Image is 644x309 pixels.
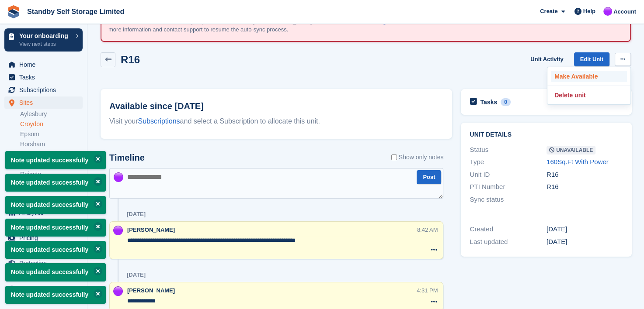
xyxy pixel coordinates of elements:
[551,71,627,82] a: Make Available
[470,195,547,205] div: Sync status
[470,145,547,155] div: Status
[547,182,623,192] div: R16
[417,226,438,234] div: 8:42 AM
[4,71,83,83] a: menu
[109,116,443,127] div: Visit your and select a Subscription to allocate this unit.
[5,196,106,214] p: Note updated successfully
[4,96,83,109] a: menu
[547,146,595,154] span: Unavailable
[4,232,83,244] a: menu
[583,7,595,16] span: Help
[138,117,180,125] a: Subscriptions
[4,270,83,282] a: menu
[5,241,106,259] p: Note updated successfully
[114,172,123,182] img: Sue Ford
[470,131,623,138] h2: Unit details
[540,7,557,16] span: Create
[127,211,146,218] div: [DATE]
[121,54,140,65] h2: R16
[551,89,627,101] a: Delete unit
[470,182,547,192] div: PTI Number
[547,237,623,247] div: [DATE]
[5,286,106,304] p: Note updated successfully
[501,98,511,106] div: 0
[5,219,106,237] p: Note updated successfully
[470,170,547,180] div: Unit ID
[20,140,83,148] a: Horsham
[7,5,20,18] img: stora-icon-8386f47178a22dfd0bd8f6a31ec36ba5ce8667c1dd55bd0f319d3a0aa187defe.svg
[19,58,72,71] span: Home
[4,257,83,269] a: menu
[19,84,72,96] span: Subscriptions
[4,28,83,51] a: Your onboarding View next steps
[4,194,83,206] a: menu
[19,96,72,109] span: Sites
[613,7,636,16] span: Account
[5,151,106,169] p: Note updated successfully
[109,100,443,113] h2: Available since [DATE]
[109,153,145,163] h2: Timeline
[547,170,623,180] div: R16
[127,227,175,233] span: [PERSON_NAME]
[480,98,497,106] h2: Tasks
[5,263,106,281] p: Note updated successfully
[113,226,123,235] img: Sue Ford
[603,7,612,16] img: Sue Ford
[127,287,175,294] span: [PERSON_NAME]
[20,110,83,118] a: Aylesbury
[108,17,414,34] p: An error occurred with the auto-sync process for the site: [GEOGRAPHIC_DATA]. Please review the f...
[20,120,83,128] a: Croydon
[360,18,404,24] a: knowledge base
[547,224,623,234] div: [DATE]
[527,52,567,67] a: Unit Activity
[547,158,609,165] a: 160Sq.Ft With Power
[19,71,72,83] span: Tasks
[470,157,547,167] div: Type
[4,58,83,71] a: menu
[127,271,146,278] div: [DATE]
[4,219,83,231] a: menu
[574,52,609,67] a: Edit Unit
[470,224,547,234] div: Created
[19,40,71,48] p: View next steps
[417,286,438,295] div: 4:31 PM
[4,282,83,295] a: menu
[417,170,441,185] button: Post
[4,84,83,96] a: menu
[470,237,547,247] div: Last updated
[391,153,397,162] input: Show only notes
[4,206,83,219] a: menu
[4,244,83,257] a: menu
[20,130,83,138] a: Epsom
[5,174,106,192] p: Note updated successfully
[19,33,71,39] p: Your onboarding
[391,153,444,162] label: Show only notes
[113,286,123,296] img: Sue Ford
[24,4,128,19] a: Standby Self Storage Limited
